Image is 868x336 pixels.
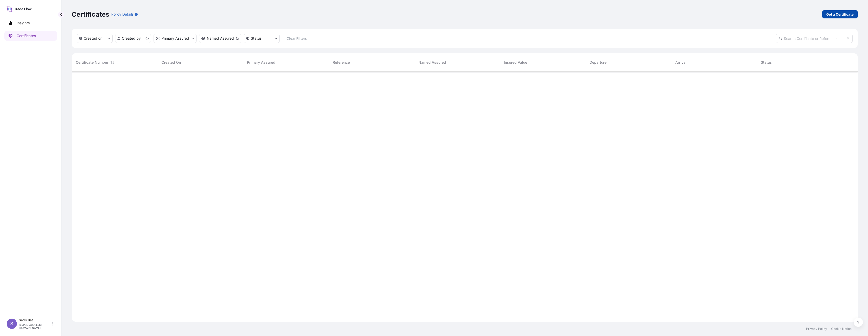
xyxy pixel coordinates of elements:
span: Named Assured [418,60,446,65]
button: distributor Filter options [154,34,197,43]
a: Certificates [4,31,57,41]
a: Privacy Policy [806,327,827,331]
span: Arrival [675,60,687,65]
p: Certificates [72,10,109,18]
span: Certificate Number [76,60,108,65]
span: S [10,321,13,326]
p: Certificates [17,33,36,38]
p: Clear Filters [287,36,307,41]
span: Insured Value [504,60,527,65]
button: Clear Filters [282,34,311,42]
p: Sadik Bas [19,318,51,322]
p: Primary Assured [161,36,189,41]
a: Get a Certificate [822,10,858,18]
button: createdOn Filter options [77,34,113,43]
p: [EMAIL_ADDRESS][DOMAIN_NAME] [19,323,51,329]
p: Created by [122,36,141,41]
span: Status [761,60,772,65]
p: Insights [17,20,30,26]
span: Departure [590,60,606,65]
button: certificateStatus Filter options [244,34,280,43]
span: Created On [161,60,181,65]
p: Named Assured [207,36,234,41]
button: createdBy Filter options [115,34,151,43]
p: Created on [84,36,102,41]
button: Sort [109,59,115,65]
p: Status [251,36,262,41]
span: Primary Assured [247,60,275,65]
span: Reference [333,60,350,65]
button: cargoOwner Filter options [199,34,241,43]
input: Search Certificate or Reference... [776,34,853,43]
a: Insights [4,18,57,28]
a: Cookie Notice [831,327,852,331]
p: Policy Details [111,12,134,17]
p: Get a Certificate [826,12,854,17]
